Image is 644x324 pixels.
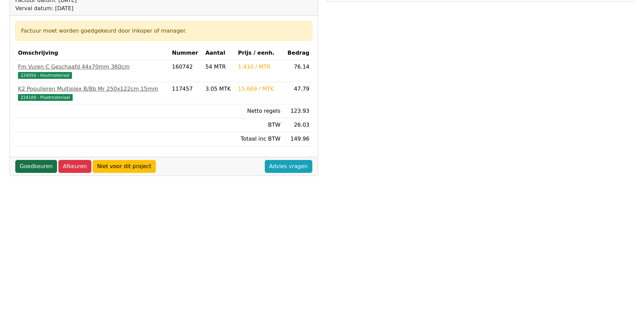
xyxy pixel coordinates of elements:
[283,60,312,82] td: 76.14
[235,118,283,132] td: BTW
[205,85,233,93] div: 3.05 MTK
[205,63,233,71] div: 54 MTR
[15,160,57,173] a: Goedkeuren
[18,63,167,79] a: Fm Vuren C Geschaafd 44x70mm 360cm224050 - Houtmateriaal
[283,132,312,146] td: 149.96
[203,46,235,60] th: Aantal
[238,63,280,71] div: 1.410 / MTR
[18,85,167,93] div: K2 Populieren Multiplex B/Bb Mr 250x122cm 15mm
[15,4,122,13] div: Verval datum: [DATE]
[283,118,312,132] td: 26.03
[238,85,280,93] div: 15.669 / MTK
[235,132,283,146] td: Totaal inc BTW
[18,63,167,71] div: Fm Vuren C Geschaafd 44x70mm 360cm
[169,60,203,82] td: 160742
[283,82,312,104] td: 47.79
[18,94,73,101] span: 224100 - Plaatmateriaal
[18,72,72,79] span: 224050 - Houtmateriaal
[283,104,312,118] td: 123.93
[15,46,169,60] th: Omschrijving
[265,160,312,173] a: Advies vragen
[283,46,312,60] th: Bedrag
[169,46,203,60] th: Nummer
[93,160,156,173] a: Niet voor dit project
[18,85,167,101] a: K2 Populieren Multiplex B/Bb Mr 250x122cm 15mm224100 - Plaatmateriaal
[169,82,203,104] td: 117457
[21,27,307,35] div: Factuur moet worden goedgekeurd door inkoper of manager.
[235,104,283,118] td: Netto regels
[58,160,91,173] a: Afkeuren
[235,46,283,60] th: Prijs / eenh.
